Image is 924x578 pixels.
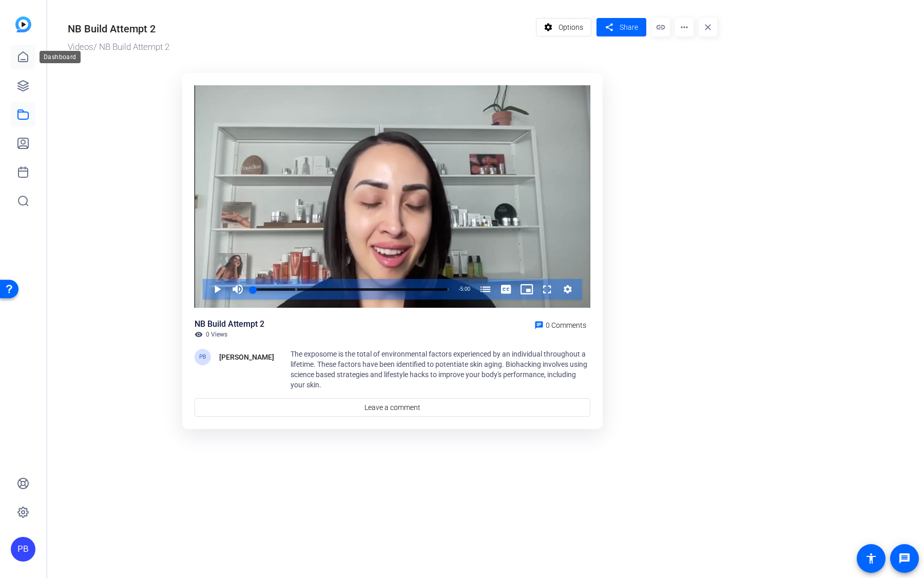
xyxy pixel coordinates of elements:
[195,349,211,365] div: PB
[496,279,516,300] button: Captions
[475,279,496,300] button: Chapters
[603,21,615,34] mat-icon: share
[364,402,420,413] span: Leave a comment
[227,279,248,300] button: Mute
[542,17,555,37] mat-icon: settings
[675,18,694,36] mat-icon: more_horiz
[534,321,544,330] mat-icon: chat
[11,537,35,562] div: PB
[530,318,590,330] a: 0 Comments
[536,18,592,36] button: Options
[68,21,156,36] div: NB Build Attempt 2
[40,51,81,63] div: Dashboard
[537,279,557,300] button: Fullscreen
[699,18,717,36] mat-icon: close
[253,288,449,291] div: Progress Bar
[458,286,460,292] span: -
[651,18,670,36] mat-icon: link
[206,330,227,339] span: 0 Views
[291,350,587,389] span: The exposome is the total of environmental factors experienced by an individual throughout a life...
[219,351,274,363] div: [PERSON_NAME]
[596,18,646,36] button: Share
[15,16,31,32] img: blue-gradient.svg
[68,41,531,54] div: / NB Build Attempt 2
[68,42,93,52] a: Videos
[195,85,590,308] div: Video Player
[898,552,911,565] mat-icon: message
[559,17,583,37] span: Options
[207,279,227,300] button: Play
[620,22,638,33] span: Share
[516,279,537,300] button: Picture-in-Picture
[546,321,586,329] span: 0 Comments
[865,552,877,565] mat-icon: accessibility
[195,330,203,339] mat-icon: visibility
[195,398,590,417] a: Leave a comment
[460,286,470,292] span: 5:00
[195,318,264,330] div: NB Build Attempt 2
